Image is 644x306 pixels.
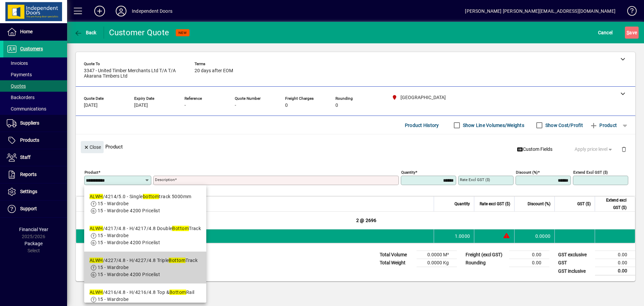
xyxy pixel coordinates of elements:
[7,106,46,112] span: Communications
[178,31,187,35] span: NEW
[98,265,129,270] span: 15 - Wardrobe
[514,143,555,156] button: Custom Fields
[417,259,457,267] td: 0.0000 Kg
[480,200,510,208] span: Rate excl GST ($)
[595,267,635,275] td: 0.00
[625,27,639,39] button: Save
[98,240,160,245] span: 15 - Wardrobe 4200 Pricelist
[572,143,616,156] button: Apply price level
[376,259,417,267] td: Total Weight
[460,177,490,182] mat-label: Rate excl GST ($)
[98,272,160,277] span: 15 - Wardrobe 4200 Pricelist
[81,141,104,153] button: Close
[20,172,37,177] span: Reports
[74,30,97,35] span: Back
[169,258,185,263] em: Bottom
[528,200,550,208] span: Discount (%)
[622,1,636,23] a: Knowledge Base
[90,257,198,264] div: /4227/4.8 - H/4227/4.8 Triple Track
[7,60,28,66] span: Invoices
[577,200,591,208] span: GST ($)
[79,144,105,150] app-page-header-button: Close
[84,68,184,79] span: 3347 - United Timber Merchants Ltd T/A T/A Akarana Timbers Ltd
[3,201,67,217] a: Support
[67,27,104,39] app-page-header-button: Back
[3,132,67,149] a: Products
[20,206,37,211] span: Support
[98,208,160,213] span: 15 - Wardrobe 4200 Pricelist
[454,200,470,208] span: Quantity
[20,120,39,126] span: Suppliers
[3,69,67,80] a: Payments
[90,193,192,200] div: /4214/5.0 - Single track 5000mm
[90,225,201,232] div: /4217/4.8 - H/4217/4.8 Double Track
[20,189,37,194] span: Settings
[509,259,549,267] td: 0.00
[555,267,595,275] td: GST inclusive
[595,259,635,267] td: 0.00
[155,177,175,182] mat-label: Description
[3,92,67,103] a: Backorders
[285,103,288,108] span: 0
[417,251,457,259] td: 0.0000 M³
[3,149,67,166] a: Staff
[596,27,614,39] button: Cancel
[376,251,417,259] td: Total Volume
[509,251,549,259] td: 0.00
[3,24,67,40] a: Home
[514,229,554,243] td: 0.0000
[98,233,129,238] span: 15 - Wardrobe
[98,212,635,229] div: 2 @ 2696
[465,6,615,16] div: [PERSON_NAME] [PERSON_NAME][EMAIL_ADDRESS][DOMAIN_NAME]
[3,103,67,115] a: Communications
[90,226,103,231] em: ALWH
[84,188,206,220] mat-option: ALWH/4214/5.0 - Single bottom track 5000mm
[84,103,98,108] span: [DATE]
[555,259,595,267] td: GST
[235,103,236,108] span: -
[24,241,43,246] span: Package
[405,120,439,131] span: Product History
[84,252,206,283] mat-option: ALWH/4227/4.8 - H/4227/4.8 Triple Bottom Track
[98,297,129,302] span: 15 - Wardrobe
[90,289,194,296] div: /4216/4.8 - H/4216/4.8 Top & Rail
[595,251,635,259] td: 0.00
[19,227,48,232] span: Financial Year
[98,201,129,206] span: 15 - Wardrobe
[90,290,103,295] em: ALWH
[85,170,98,175] mat-label: Product
[599,196,627,211] span: Extend excl GST ($)
[143,194,159,199] em: bottom
[7,72,32,77] span: Payments
[516,170,538,175] mat-label: Discount (%)
[72,27,98,39] button: Back
[110,5,132,17] button: Profile
[3,57,67,69] a: Invoices
[3,115,67,132] a: Suppliers
[84,142,101,153] span: Close
[76,134,635,159] div: Product
[84,220,206,252] mat-option: ALWH/4217/4.8 - H/4217/4.8 Double Bottom Track
[20,46,43,51] span: Customers
[402,119,442,131] button: Product History
[134,103,148,108] span: [DATE]
[335,103,338,108] span: 0
[184,103,186,108] span: -
[627,27,637,38] span: ave
[544,122,583,129] label: Show Cost/Profit
[555,251,595,259] td: GST exclusive
[90,258,103,263] em: ALWH
[575,146,613,153] span: Apply price level
[573,170,608,175] mat-label: Extend excl GST ($)
[3,183,67,200] a: Settings
[517,146,552,153] span: Custom Fields
[20,155,31,160] span: Staff
[90,194,103,199] em: ALWH
[616,141,632,157] button: Delete
[172,226,189,231] em: Bottom
[627,30,629,35] span: S
[455,233,470,239] span: 1.0000
[3,80,67,92] a: Quotes
[7,95,35,100] span: Backorders
[20,137,39,143] span: Products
